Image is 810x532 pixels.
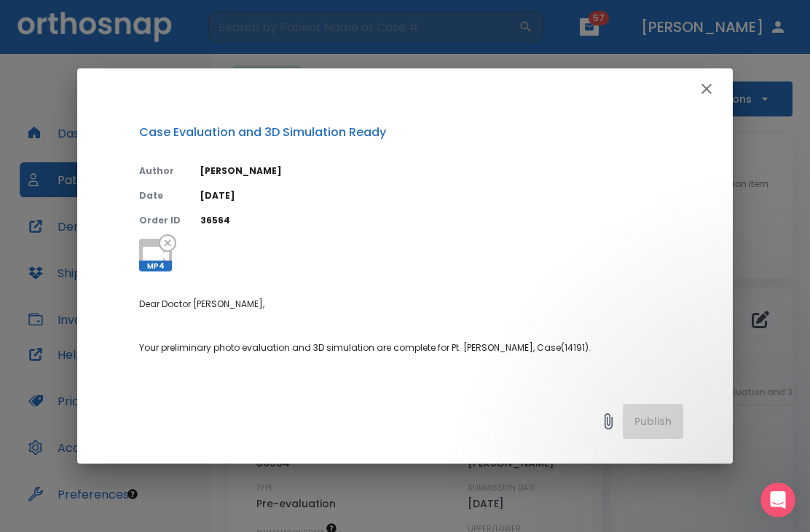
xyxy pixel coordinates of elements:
p: Below is a summary of the findings and estimated treatment parameters. Estimated Treatment Scope:... [139,385,683,437]
p: [PERSON_NAME] [200,164,683,178]
p: 36564 [200,214,683,227]
p: Date [139,189,183,202]
p: Dear Doctor [PERSON_NAME], [139,298,683,311]
p: Your preliminary photo evaluation and 3D simulation are complete for Pt. [PERSON_NAME], Case(14191). [139,341,683,354]
iframe: Intercom live chat [760,483,795,517]
span: MP4 [139,261,172,271]
p: Case Evaluation and 3D Simulation Ready [139,124,683,141]
p: Author [139,164,183,178]
p: Order ID [139,214,183,227]
p: [DATE] [200,189,683,202]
